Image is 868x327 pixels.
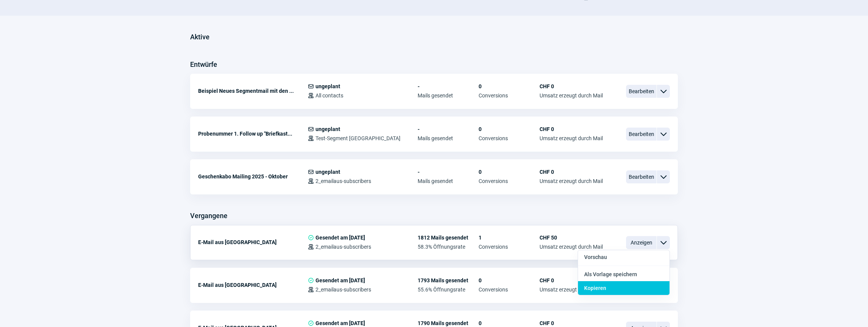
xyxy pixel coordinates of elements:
[540,126,603,132] span: CHF 0
[584,254,607,260] span: Vorschau
[190,31,210,43] h3: Aktive
[540,169,603,175] span: CHF 0
[198,126,308,141] div: Probenummer 1. Follow up "Briefkast...
[418,126,479,132] span: -
[479,287,540,293] span: Conversions
[418,287,479,293] span: 55.6% Öffnungsrate
[540,244,603,250] span: Umsatz erzeugt durch Mail
[418,92,479,99] span: Mails gesendet
[540,135,603,141] span: Umsatz erzeugt durch Mail
[479,235,540,241] span: 1
[479,83,540,89] span: 0
[315,287,371,293] span: 2_emailaus-subscribers
[418,277,479,283] span: 1793 Mails gesendet
[584,271,637,277] span: Als Vorlage speichern
[315,92,343,99] span: All contacts
[315,83,340,89] span: ungeplant
[626,128,657,141] span: Bearbeiten
[198,83,308,99] div: Beispiel Neues Segmentmail mit den ...
[315,135,400,141] span: Test-Segment [GEOGRAPHIC_DATA]
[315,169,340,175] span: ungeplant
[626,85,657,98] span: Bearbeiten
[584,285,606,291] span: Kopieren
[540,277,603,283] span: CHF 0
[540,178,603,184] span: Umsatz erzeugt durch Mail
[418,178,479,184] span: Mails gesendet
[479,126,540,132] span: 0
[418,320,479,326] span: 1790 Mails gesendet
[315,277,365,283] span: Gesendet am [DATE]
[315,235,365,241] span: Gesendet am [DATE]
[315,320,365,326] span: Gesendet am [DATE]
[626,236,657,249] span: Anzeigen
[540,235,603,241] span: CHF 50
[315,178,371,184] span: 2_emailaus-subscribers
[315,244,371,250] span: 2_emailaus-subscribers
[540,83,603,89] span: CHF 0
[626,170,657,183] span: Bearbeiten
[479,169,540,175] span: 0
[315,126,340,132] span: ungeplant
[418,244,479,250] span: 58.3% Öffnungsrate
[540,287,603,293] span: Umsatz erzeugt durch Mail
[479,178,540,184] span: Conversions
[479,320,540,326] span: 0
[198,277,308,293] div: E-Mail aus [GEOGRAPHIC_DATA]
[479,277,540,283] span: 0
[479,135,540,141] span: Conversions
[190,210,227,222] h3: Vergangene
[540,320,603,326] span: CHF 0
[540,92,603,99] span: Umsatz erzeugt durch Mail
[198,169,308,184] div: Geschenkabo Mailing 2025 - Oktober
[479,244,540,250] span: Conversions
[418,83,479,89] span: -
[198,235,308,250] div: E-Mail aus [GEOGRAPHIC_DATA]
[190,58,217,71] h3: Entwürfe
[418,169,479,175] span: -
[418,135,479,141] span: Mails gesendet
[418,235,479,241] span: 1812 Mails gesendet
[479,92,540,99] span: Conversions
